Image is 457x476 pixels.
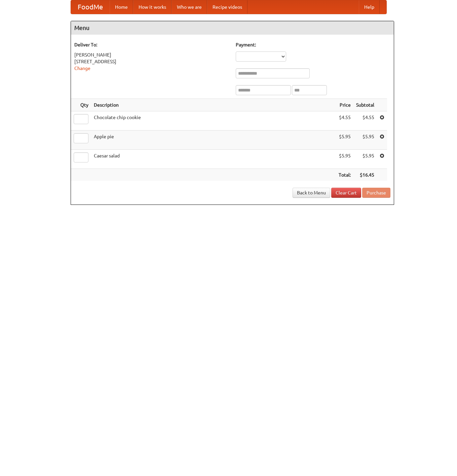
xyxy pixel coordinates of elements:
[331,188,361,198] a: Clear Cart
[74,66,90,71] a: Change
[336,169,353,181] th: Total:
[71,21,394,35] h4: Menu
[74,51,229,58] div: [PERSON_NAME]
[172,0,207,14] a: Who we are
[110,0,133,14] a: Home
[91,131,336,150] td: Apple pie
[71,0,110,14] a: FoodMe
[74,41,229,48] h5: Deliver To:
[353,131,377,150] td: $5.95
[336,111,353,131] td: $4.55
[91,111,336,131] td: Chocolate chip cookie
[353,111,377,131] td: $4.55
[207,0,247,14] a: Recipe videos
[133,0,172,14] a: How it works
[74,58,229,65] div: [STREET_ADDRESS]
[71,99,91,111] th: Qty
[353,99,377,111] th: Subtotal
[91,99,336,111] th: Description
[359,0,380,14] a: Help
[353,150,377,169] td: $5.95
[293,188,330,198] a: Back to Menu
[91,150,336,169] td: Caesar salad
[362,188,390,198] button: Purchase
[236,41,390,48] h5: Payment:
[336,99,353,111] th: Price
[336,131,353,150] td: $5.95
[336,150,353,169] td: $5.95
[353,169,377,181] th: $16.45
